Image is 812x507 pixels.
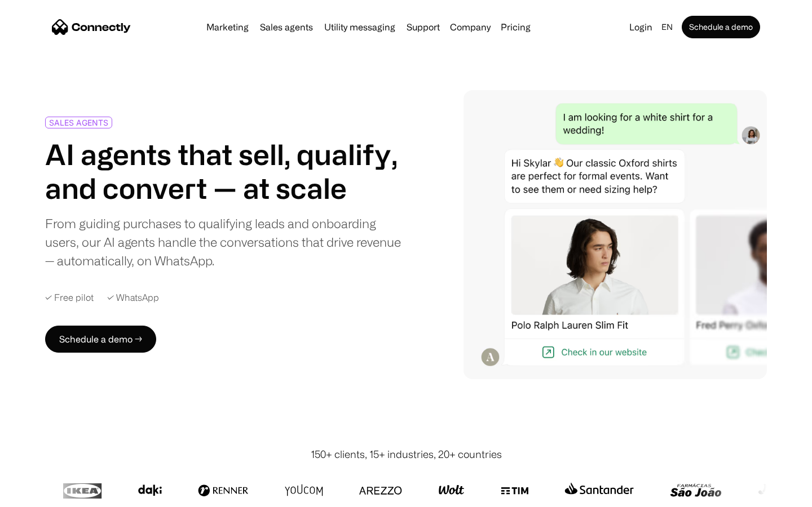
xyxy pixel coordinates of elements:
[625,19,657,35] a: Login
[202,23,253,32] a: Marketing
[320,23,400,32] a: Utility messaging
[311,447,502,462] div: 150+ clients, 15+ industries, 20+ countries
[11,486,68,503] aside: Language selected: English
[45,326,156,353] a: Schedule a demo →
[255,23,317,32] a: Sales agents
[661,19,673,35] div: en
[496,23,535,32] a: Pricing
[45,137,401,205] h1: AI agents that sell, qualify, and convert — at scale
[450,19,491,35] div: Company
[45,214,401,270] div: From guiding purchases to qualifying leads and onboarding users, our AI agents handle the convers...
[682,16,760,38] a: Schedule a demo
[23,487,68,503] ul: Language list
[402,23,444,32] a: Support
[45,292,94,303] div: ✓ Free pilot
[49,118,108,127] div: SALES AGENTS
[107,292,159,303] div: ✓ WhatsApp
